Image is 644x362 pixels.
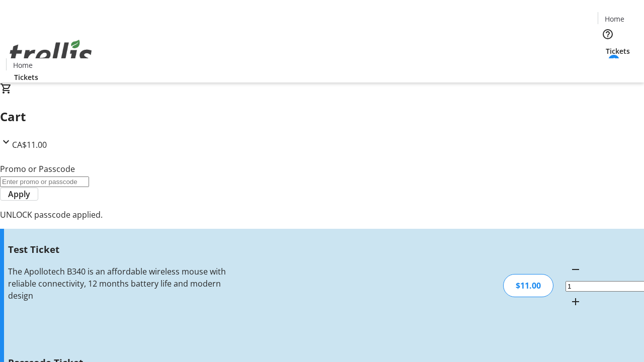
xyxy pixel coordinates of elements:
[12,139,47,150] span: CA$11.00
[566,259,586,280] button: Decrement by one
[598,56,618,76] button: Cart
[598,24,618,44] button: Help
[7,60,39,70] a: Home
[8,242,228,256] h3: Test Ticket
[8,188,30,200] span: Apply
[503,274,553,297] div: $11.00
[566,292,586,312] button: Increment by one
[6,72,46,82] a: Tickets
[598,14,630,24] a: Home
[14,72,38,82] span: Tickets
[606,46,630,56] span: Tickets
[13,60,33,70] span: Home
[8,265,228,302] div: The Apollotech B340 is an affordable wireless mouse with reliable connectivity, 12 months battery...
[598,46,638,56] a: Tickets
[6,29,96,79] img: Orient E2E Organization opeBzK230q's Logo
[605,14,624,24] span: Home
